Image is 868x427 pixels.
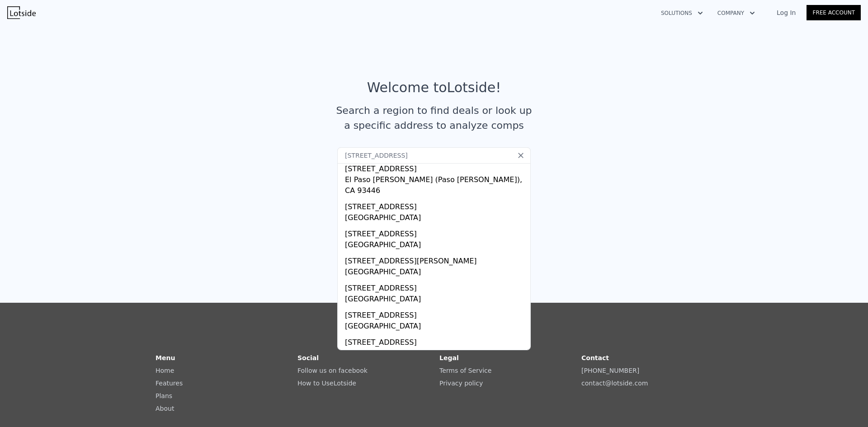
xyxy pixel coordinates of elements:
div: [GEOGRAPHIC_DATA] [345,212,527,225]
a: Log In [766,8,807,17]
div: El Paso [PERSON_NAME] (Paso [PERSON_NAME]), CA 93446 [345,174,527,198]
a: About [156,405,174,412]
div: [GEOGRAPHIC_DATA] [345,239,527,252]
button: Solutions [654,5,710,21]
strong: Menu [156,354,175,361]
div: Welcome to Lotside ! [367,80,501,96]
div: [STREET_ADDRESS] [345,333,527,348]
div: [STREET_ADDRESS] [345,198,527,212]
div: [STREET_ADDRESS] [345,225,527,239]
div: [STREET_ADDRESS] [345,306,527,321]
a: Features [156,380,183,387]
a: Plans [156,392,172,399]
div: [GEOGRAPHIC_DATA] [345,321,527,333]
img: Lotside [7,6,36,19]
strong: Contact [581,354,609,361]
a: Follow us on facebook [297,367,368,374]
strong: Legal [439,354,459,361]
div: [GEOGRAPHIC_DATA] [345,294,527,306]
div: [STREET_ADDRESS] [345,160,527,174]
a: Privacy policy [439,380,483,387]
input: Search an address or region... [337,147,531,164]
a: How to UseLotside [297,380,356,387]
a: Free Account [807,5,861,20]
div: [STREET_ADDRESS][PERSON_NAME] [345,252,527,267]
button: Company [710,5,762,21]
strong: Social [297,354,319,361]
a: [PHONE_NUMBER] [581,367,639,374]
div: Search a region to find deals or look up a specific address to analyze comps [333,103,535,133]
a: Terms of Service [439,367,491,374]
div: [GEOGRAPHIC_DATA] [345,348,527,361]
a: contact@lotside.com [581,380,648,387]
div: [STREET_ADDRESS] [345,279,527,294]
a: Home [156,367,174,374]
div: [GEOGRAPHIC_DATA] [345,267,527,279]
